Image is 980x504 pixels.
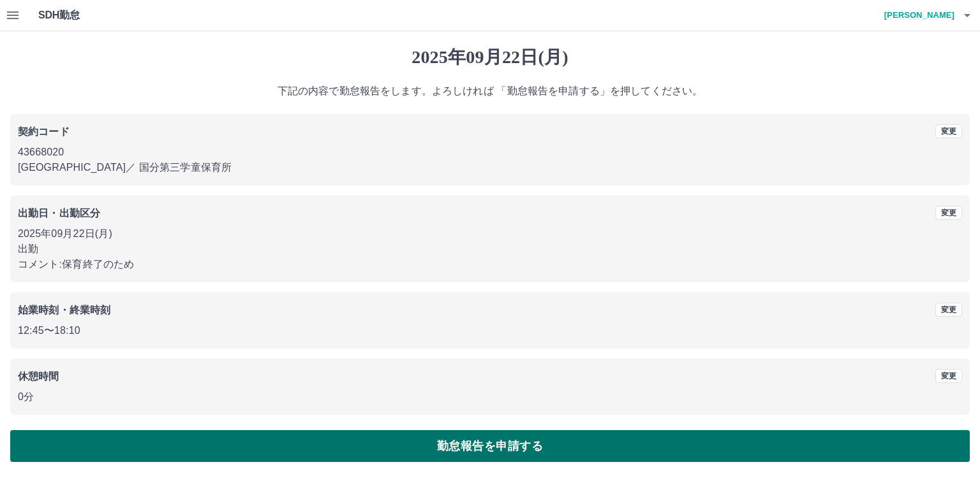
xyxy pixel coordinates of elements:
p: コメント: 保育終了のため [18,257,962,272]
button: 変更 [935,303,962,317]
p: 下記の内容で勤怠報告をします。よろしければ 「勤怠報告を申請する」を押してください。 [10,83,970,99]
b: 休憩時間 [18,371,59,382]
b: 契約コード [18,126,70,137]
p: 12:45 〜 18:10 [18,323,962,338]
p: [GEOGRAPHIC_DATA] ／ 国分第三学童保育所 [18,160,962,175]
button: 勤怠報告を申請する [10,430,970,462]
button: 変更 [935,124,962,138]
p: 43668020 [18,145,962,160]
p: 出勤 [18,241,962,257]
h1: 2025年09月22日(月) [10,47,970,68]
p: 2025年09月22日(月) [18,226,962,241]
button: 変更 [935,206,962,220]
b: 出勤日・出勤区分 [18,208,100,219]
b: 始業時刻・終業時刻 [18,305,110,315]
p: 0分 [18,389,962,405]
button: 変更 [935,369,962,383]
